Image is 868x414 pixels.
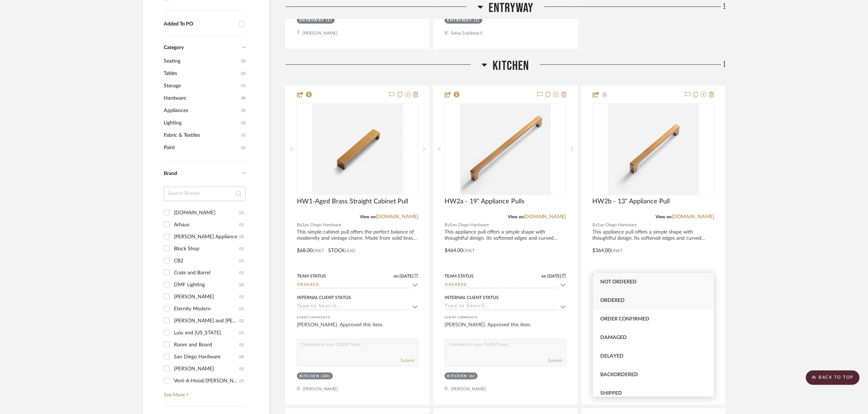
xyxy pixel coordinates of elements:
span: (2) [241,68,246,79]
div: Crate and Barrel [174,267,239,279]
span: Damaged [600,335,627,340]
a: [DOMAIN_NAME] [376,214,418,219]
input: Search Brands [164,187,246,201]
div: (1) [326,18,332,23]
span: Backordered [600,372,638,377]
span: Seating [164,55,239,67]
div: (4) [239,351,244,363]
span: Appliances [164,104,239,117]
span: Tables [164,67,239,80]
span: (1) [241,142,246,154]
button: Submit [401,357,414,364]
a: [DOMAIN_NAME] [672,214,714,219]
span: View on [656,215,672,219]
div: [DOMAIN_NAME] [174,207,239,219]
span: Ordered [600,298,625,303]
div: (2) [239,279,244,291]
div: Added To PO [164,21,235,27]
div: (1) [239,267,244,279]
span: (8) [241,92,246,104]
div: (1) [239,219,244,231]
div: Vent-A-Hood/[PERSON_NAME] Appliance [174,375,239,387]
span: San Diego Hardware [450,222,489,228]
input: Type to Search… [297,303,410,310]
span: HW2a - 19" Appliance Pulls [445,198,525,206]
span: Category [164,45,184,51]
span: Order Confirmed [600,317,649,322]
span: Kitchen [493,58,529,74]
div: (1) [239,243,244,255]
div: (1) [239,255,244,267]
span: Lighting [164,117,239,129]
span: By [445,222,450,228]
img: HW2a - 19" Appliance Pulls [460,104,551,195]
div: Kitchen [447,374,467,379]
div: (3) [239,231,244,243]
div: Lulu and [US_STATE] [174,327,239,339]
span: (3) [241,117,246,129]
input: Type to Search… [445,303,557,310]
div: Entryway [447,18,472,23]
span: Storage [164,80,239,92]
span: on [541,274,546,278]
div: (1) [239,327,244,339]
div: Room and Board [174,339,239,351]
div: (1) [239,291,244,303]
div: San Diego Hardware [174,351,239,363]
div: (20) [322,374,330,379]
div: (6) [469,374,475,379]
div: CB2 [174,255,239,267]
div: (1) [239,207,244,219]
span: [DATE] [546,274,562,279]
span: View on [360,215,376,219]
scroll-to-top-button: BACK TO TOP [806,370,860,385]
span: (1) [241,130,246,141]
img: HW2b - 13" Appliance Pull [608,104,699,195]
span: Paint [164,142,239,154]
div: Team Status [297,273,326,279]
div: [PERSON_NAME] Appliance [174,231,239,243]
span: Hardware [164,92,239,104]
span: By [593,222,598,228]
input: Type to Search… [445,282,557,289]
div: Eternity Modern [174,303,239,315]
div: [PERSON_NAME] [174,363,239,375]
span: HW2b - 13" Appliance Pull [593,198,670,206]
div: Entryway [299,18,324,23]
div: [PERSON_NAME]: Approved this item. [445,321,566,336]
span: Not ordered [600,279,637,284]
span: (3) [241,55,246,67]
div: Team Status [445,273,474,279]
div: (1) [239,363,244,375]
img: HW1-Aged Brass Straight Cabinet Pull [312,104,403,195]
div: Kitchen [299,374,320,379]
div: Internal Client Status [445,294,499,301]
span: By [297,222,302,228]
button: Submit [549,357,562,364]
div: (1) [239,303,244,315]
a: See More + [162,387,246,398]
div: (1) [239,375,244,387]
a: [DOMAIN_NAME] [524,214,566,219]
span: [DATE] [399,274,414,279]
span: Brand [164,171,177,176]
span: San Diego Hardware [302,222,341,228]
input: Type to Search… [297,282,410,289]
div: Internal Client Status [297,294,351,301]
div: Arhaus [174,219,239,231]
span: Shipped [600,391,622,396]
span: Delayed [600,354,624,359]
div: Block Shop [174,243,239,255]
div: 0 [445,103,566,195]
div: [PERSON_NAME] [174,291,239,303]
span: Fabric & Textiles [164,129,239,142]
div: (1) [474,18,480,23]
span: (1) [241,80,246,92]
div: (1) [239,339,244,351]
div: (2) [239,315,244,327]
span: (5) [241,105,246,116]
span: on [394,274,399,278]
span: View on [508,215,524,219]
span: San Diego Hardware [598,222,637,228]
span: HW1-Aged Brass Straight Cabinet Pull [297,198,408,206]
